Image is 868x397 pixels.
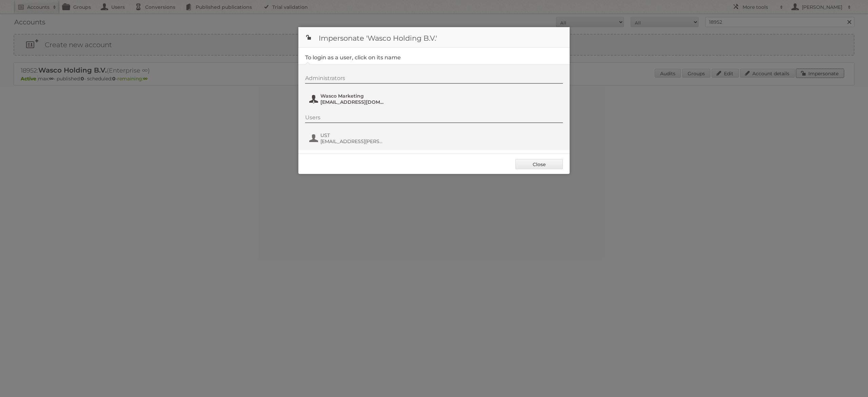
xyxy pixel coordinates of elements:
a: Close [515,159,563,169]
h1: Impersonate 'Wasco Holding B.V.' [298,27,570,47]
span: UST [320,132,386,138]
span: [EMAIL_ADDRESS][PERSON_NAME][DOMAIN_NAME] [320,138,386,144]
div: Administrators [305,75,563,84]
button: UST [EMAIL_ADDRESS][PERSON_NAME][DOMAIN_NAME] [309,132,388,145]
span: [EMAIL_ADDRESS][DOMAIN_NAME] [320,99,386,105]
legend: To login as a user, click on its name [305,54,401,61]
span: Wasco Marketing [320,93,386,99]
button: Wasco Marketing [EMAIL_ADDRESS][DOMAIN_NAME] [309,92,388,106]
div: Users [305,114,563,123]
